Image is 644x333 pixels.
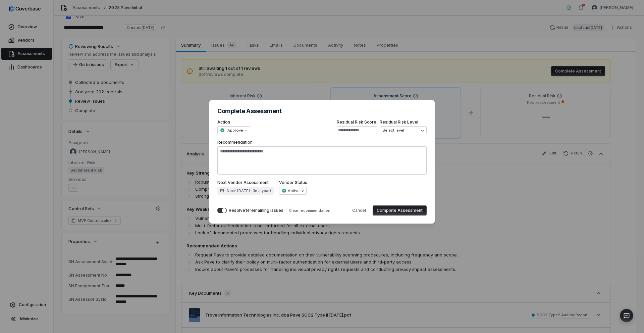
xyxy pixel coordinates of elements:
label: Vendor Status [279,180,307,185]
textarea: Recommendation [217,146,427,175]
h2: Complete Assessment [217,108,427,114]
label: Recommendation [217,140,427,175]
button: Complete Assessment [373,205,427,216]
label: Next Vendor Assessment [217,180,274,185]
label: Residual Risk Score [337,120,377,125]
span: ( in a year ) [253,188,271,193]
span: Next: [DATE] [227,188,250,193]
button: Resolve14remaining issues [217,208,227,213]
label: Action [217,120,250,125]
button: Clear recommendation [286,206,333,215]
button: Cancel [348,205,370,216]
div: Resolve 14 remaining issues [229,208,283,213]
button: Next: [DATE](in a year) [217,187,274,195]
label: Residual Risk Level [380,120,427,125]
